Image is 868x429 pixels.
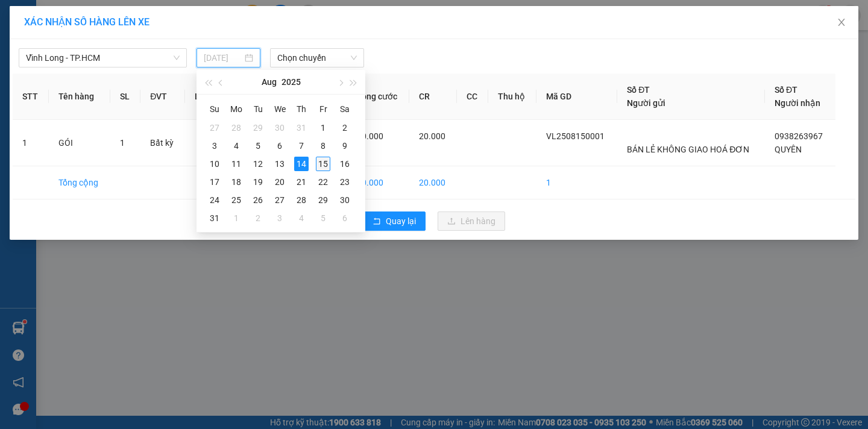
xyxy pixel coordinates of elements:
[347,74,409,120] th: Tổng cước
[251,175,265,189] div: 19
[204,173,225,191] td: 2025-08-17
[334,209,356,227] td: 2025-09-06
[247,191,269,209] td: 2025-08-26
[627,145,749,154] span: BÁN LẺ KHÔNG GIAO HOÁ ĐƠN
[49,74,110,120] th: Tên hàng
[294,157,309,171] div: 14
[338,211,352,225] div: 6
[207,211,222,225] div: 31
[294,139,309,153] div: 7
[419,131,445,141] span: 20.000
[207,193,222,207] div: 24
[269,191,291,209] td: 2025-08-27
[204,191,225,209] td: 2025-08-24
[204,137,225,155] td: 2025-08-03
[334,191,356,209] td: 2025-08-30
[225,119,247,137] td: 2025-07-28
[291,99,312,119] th: Th
[316,157,330,171] div: 15
[272,139,287,153] div: 6
[386,214,416,228] span: Quay lại
[536,74,617,120] th: Mã GD
[204,99,225,119] th: Su
[338,193,352,207] div: 30
[49,120,110,166] td: GÓI
[457,74,488,120] th: CC
[357,131,383,141] span: 20.000
[775,98,820,108] span: Người nhận
[627,98,665,108] span: Người gửi
[207,139,222,153] div: 3
[334,99,356,119] th: Sa
[291,173,312,191] td: 2025-08-21
[207,157,222,171] div: 10
[347,166,409,199] td: 20.000
[229,139,244,153] div: 4
[294,211,309,225] div: 4
[229,157,244,171] div: 11
[204,51,243,64] input: 14/08/2025
[13,120,49,166] td: 1
[277,49,357,67] span: Chọn chuyến
[49,166,110,199] td: Tổng cộng
[775,85,797,95] span: Số ĐT
[269,119,291,137] td: 2025-07-30
[269,99,291,119] th: We
[272,193,287,207] div: 27
[272,211,287,225] div: 3
[281,70,301,94] button: 2025
[269,137,291,155] td: 2025-08-06
[251,121,265,135] div: 29
[13,74,49,120] th: STT
[334,137,356,155] td: 2025-08-09
[247,119,269,137] td: 2025-07-29
[291,119,312,137] td: 2025-07-31
[272,157,287,171] div: 13
[316,121,330,135] div: 1
[316,139,330,153] div: 8
[312,155,334,173] td: 2025-08-15
[204,209,225,227] td: 2025-08-31
[316,175,330,189] div: 22
[546,131,605,141] span: VL2508150001
[312,119,334,137] td: 2025-08-01
[262,70,277,94] button: Aug
[247,137,269,155] td: 2025-08-05
[140,120,185,166] td: Bất kỳ
[338,175,352,189] div: 23
[207,175,222,189] div: 17
[334,119,356,137] td: 2025-08-02
[837,17,846,27] span: close
[247,155,269,173] td: 2025-08-12
[185,74,245,120] th: Loại hàng
[291,155,312,173] td: 2025-08-14
[338,139,352,153] div: 9
[312,173,334,191] td: 2025-08-22
[294,193,309,207] div: 28
[316,193,330,207] div: 29
[269,173,291,191] td: 2025-08-20
[488,74,536,120] th: Thu hộ
[291,191,312,209] td: 2025-08-28
[294,121,309,135] div: 31
[269,155,291,173] td: 2025-08-13
[251,157,265,171] div: 12
[204,119,225,137] td: 2025-07-27
[627,85,650,95] span: Số ĐT
[334,173,356,191] td: 2025-08-23
[229,193,244,207] div: 25
[272,175,287,189] div: 20
[247,99,269,119] th: Tu
[312,191,334,209] td: 2025-08-29
[373,217,381,227] span: rollback
[291,209,312,227] td: 2025-09-04
[229,175,244,189] div: 18
[225,209,247,227] td: 2025-09-01
[338,121,352,135] div: 2
[269,209,291,227] td: 2025-09-03
[312,99,334,119] th: Fr
[225,155,247,173] td: 2025-08-11
[24,16,149,28] span: XÁC NHẬN SỐ HÀNG LÊN XE
[438,211,505,231] button: uploadLên hàng
[334,155,356,173] td: 2025-08-16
